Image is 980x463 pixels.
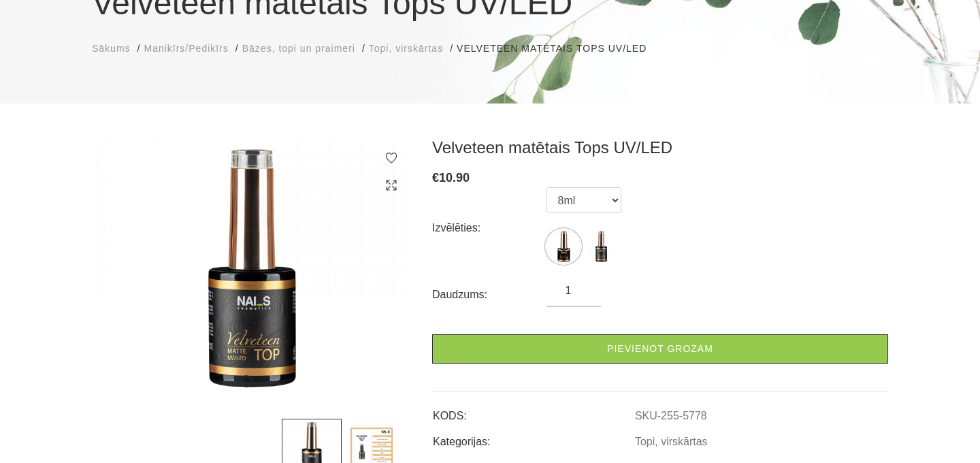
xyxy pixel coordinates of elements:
span: Topi, virskārtas [369,43,443,54]
img: ... [92,138,412,398]
a: Bāzes, topi un praimeri [242,42,355,56]
li: Velveteen matētais Tops UV/LED [457,42,660,56]
img: ... [584,229,618,264]
a: Topi, virskārtas [369,42,443,56]
span: € [432,171,439,185]
td: KODS: [432,398,634,424]
h3: Velveteen matētais Tops UV/LED [432,138,888,158]
button: 1 of 2 [240,375,252,387]
button: 2 of 2 [260,378,267,385]
a: SKU-255-5778 [635,410,707,422]
span: Bāzes, topi un praimeri [242,43,355,54]
img: ... [546,229,581,264]
a: Sākums [92,42,131,56]
a: Topi, virskārtas [635,436,708,448]
a: Manikīrs/Pedikīrs [144,42,228,56]
a: Pievienot grozam [432,334,888,364]
span: Sākums [92,43,131,54]
span: 10.90 [439,171,470,185]
div: Daudzums: [432,284,546,306]
div: Izvēlēties: [432,217,546,239]
span: Manikīrs/Pedikīrs [144,43,228,54]
td: Kategorijas: [432,424,634,450]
